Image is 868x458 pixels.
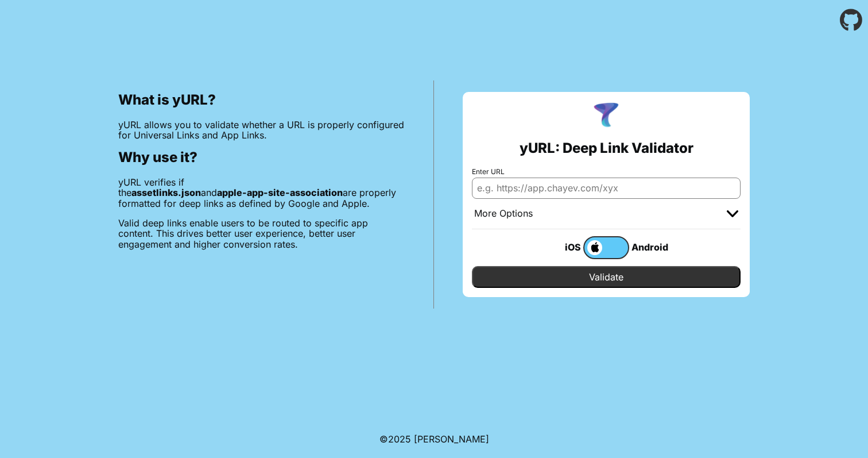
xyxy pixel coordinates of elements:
[217,187,343,198] b: apple-app-site-association
[118,120,405,141] p: yURL allows you to validate whether a URL is properly configured for Universal Links and App Links.
[379,420,489,458] footer: ©
[118,92,405,108] h2: What is yURL?
[629,240,675,255] div: Android
[472,178,741,198] input: e.g. https://app.chayev.com/xyx
[474,208,533,220] div: More Options
[118,149,405,166] h2: Why use it?
[131,187,201,198] b: assetlinks.json
[118,177,405,209] p: yURL verifies if the and are properly formatted for deep links as defined by Google and Apple.
[591,101,621,131] img: yURL Logo
[118,218,405,249] p: Valid deep links enable users to be routed to specific app content. This drives better user exper...
[472,266,741,288] input: Validate
[472,168,741,176] label: Enter URL
[520,140,693,156] h2: yURL: Deep Link Validator
[727,210,738,217] img: chevron
[414,433,489,445] a: Michael Ibragimchayev's Personal Site
[388,433,411,445] span: 2025
[537,240,583,255] div: iOS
